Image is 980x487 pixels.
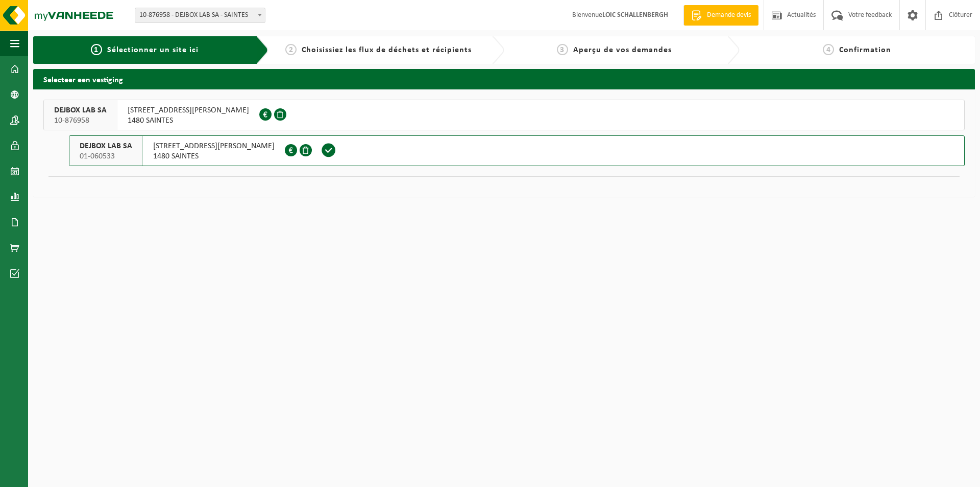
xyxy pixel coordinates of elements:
[302,46,472,54] span: Choisissiez les flux de déchets et récipients
[128,115,249,126] span: 1480 SAINTES
[557,44,568,55] span: 3
[704,10,753,20] span: Demande devis
[54,105,107,115] span: DEJBOX LAB SA
[602,11,668,19] strong: LOIC SCHALLENBERGH
[135,8,265,22] span: 10-876958 - DEJBOX LAB SA - SAINTES
[33,69,975,89] h2: Selecteer een vestiging
[128,105,249,115] span: [STREET_ADDRESS][PERSON_NAME]
[80,141,132,151] span: DEJBOX LAB SA
[683,5,758,26] a: Demande devis
[80,151,132,161] span: 01-060533
[54,115,107,126] span: 10-876958
[839,46,891,54] span: Confirmation
[43,100,965,130] button: DEJBOX LAB SA 10-876958 [STREET_ADDRESS][PERSON_NAME]1480 SAINTES
[573,46,672,54] span: Aperçu de vos demandes
[285,44,297,55] span: 2
[107,46,199,54] span: Sélectionner un site ici
[91,44,102,55] span: 1
[823,44,834,55] span: 4
[69,135,965,166] button: DEJBOX LAB SA 01-060533 [STREET_ADDRESS][PERSON_NAME]1480 SAINTES
[153,151,275,161] span: 1480 SAINTES
[135,8,265,23] span: 10-876958 - DEJBOX LAB SA - SAINTES
[153,141,275,151] span: [STREET_ADDRESS][PERSON_NAME]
